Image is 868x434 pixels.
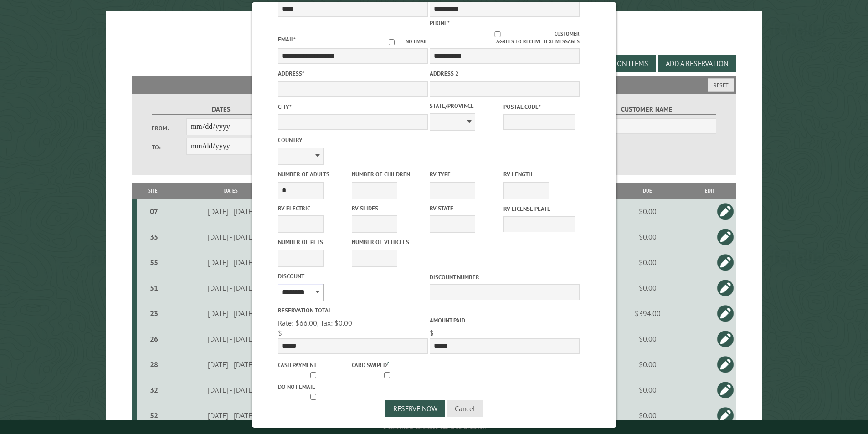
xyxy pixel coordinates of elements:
label: RV Slides [352,204,424,213]
label: From: [152,124,186,133]
div: 07 [140,207,168,216]
div: [DATE] - [DATE] [171,232,291,241]
td: $0.00 [611,199,683,224]
td: $0.00 [611,224,683,250]
td: $0.00 [611,326,683,352]
label: RV Length [503,170,575,179]
label: RV Electric [278,204,350,213]
div: 26 [140,334,168,343]
label: Reservation Total [278,306,428,315]
label: City [278,102,428,111]
span: $ [278,328,282,337]
th: Due [611,183,683,199]
label: Customer agrees to receive text messages [430,30,580,46]
h1: Reservations [132,26,736,51]
input: Customer agrees to receive text messages [440,31,555,37]
span: $ [430,328,434,337]
div: [DATE] - [DATE] [171,385,291,394]
label: Number of Children [352,170,424,179]
label: Postal Code [503,102,575,111]
th: Site [137,183,170,199]
label: Number of Pets [278,238,350,246]
td: $394.00 [611,301,683,326]
button: Cancel [447,400,483,417]
label: Number of Adults [278,170,350,179]
label: RV License Plate [503,204,575,213]
div: 52 [140,411,168,420]
div: 32 [140,385,168,394]
div: [DATE] - [DATE] [171,334,291,343]
div: [DATE] - [DATE] [171,283,291,292]
a: ? [387,360,389,366]
div: 51 [140,283,168,292]
label: Dates [152,104,291,115]
label: Do not email [278,383,350,391]
label: To: [152,143,186,152]
label: State/Province [430,102,502,110]
button: Edit Add-on Items [578,55,656,72]
button: Add a Reservation [658,55,736,72]
div: 55 [140,258,168,267]
span: Rate: $66.00, Tax: $0.00 [278,318,352,327]
td: $0.00 [611,377,683,403]
td: $0.00 [611,403,683,428]
div: 23 [140,309,168,318]
div: 35 [140,232,168,241]
label: Country [278,136,428,144]
small: © Campground Commander LLC. All rights reserved. [383,424,486,430]
button: Reserve Now [385,400,445,417]
th: Edit [683,183,736,199]
h2: Filters [132,76,736,93]
div: [DATE] - [DATE] [171,309,291,318]
td: $0.00 [611,275,683,301]
div: [DATE] - [DATE] [171,360,291,369]
td: $0.00 [611,250,683,275]
label: Address [278,69,428,78]
label: Discount [278,272,428,281]
button: Reset [708,78,734,92]
label: RV Type [430,170,502,179]
label: Address 2 [430,69,580,78]
label: No email [378,38,428,46]
label: Customer Name [577,104,716,115]
label: RV State [430,204,502,213]
div: [DATE] - [DATE] [171,207,291,216]
td: $0.00 [611,352,683,377]
input: No email [378,39,406,45]
label: Number of Vehicles [352,238,424,246]
label: Card swiped [352,359,424,369]
div: [DATE] - [DATE] [171,258,291,267]
label: Email [278,36,296,43]
label: Amount paid [430,316,580,325]
label: Discount Number [430,273,580,281]
div: 28 [140,360,168,369]
label: Phone [430,19,450,27]
div: [DATE] - [DATE] [171,411,291,420]
label: Cash payment [278,361,350,369]
th: Dates [169,183,292,199]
